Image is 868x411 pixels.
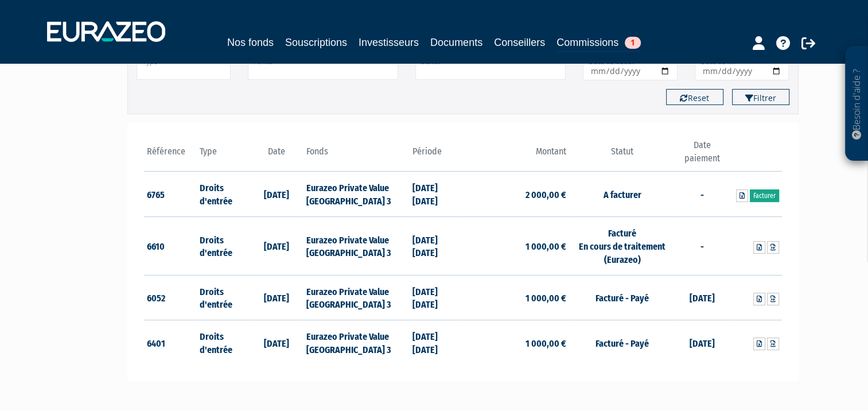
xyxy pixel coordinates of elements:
td: Eurazeo Private Value [GEOGRAPHIC_DATA] 3 [303,217,409,276]
th: Statut [569,139,675,172]
td: 6610 [144,217,197,276]
td: Eurazeo Private Value [GEOGRAPHIC_DATA] 3 [303,172,409,217]
a: Nos fonds [227,34,274,51]
td: [DATE] [DATE] [410,172,463,217]
td: 1 000,00 € [463,217,569,276]
td: Facturé En cours de traitement (Eurazeo) [569,217,675,276]
a: Commissions1 [556,34,641,52]
th: Date paiement [675,139,729,172]
button: Reset [666,89,723,105]
td: Eurazeo Private Value [GEOGRAPHIC_DATA] 3 [303,320,409,365]
th: Montant [463,139,569,172]
a: Investisseurs [359,34,419,51]
td: Facturé - Payé [569,320,675,365]
a: Souscriptions [285,34,347,51]
td: [DATE] [675,320,729,365]
td: 1 000,00 € [463,275,569,320]
td: [DATE] [250,320,303,365]
td: [DATE] [675,275,729,320]
a: Facturer [750,189,779,202]
td: - [675,172,729,217]
td: [DATE] [DATE] [410,320,463,365]
td: Facturé - Payé [569,275,675,320]
td: Droits d'entrée [197,275,250,320]
th: Date [250,139,303,172]
td: 6401 [144,320,197,365]
th: Fonds [303,139,409,172]
th: Référence [144,139,197,172]
td: Droits d'entrée [197,320,250,365]
a: Conseillers [494,34,545,51]
td: [DATE] [DATE] [410,217,463,276]
td: 6765 [144,172,197,217]
th: Type [197,139,250,172]
td: Droits d'entrée [197,172,250,217]
td: Eurazeo Private Value [GEOGRAPHIC_DATA] 3 [303,275,409,320]
td: - [675,217,729,276]
a: Documents [430,34,482,51]
td: Droits d'entrée [197,217,250,276]
td: [DATE] [DATE] [410,275,463,320]
p: Besoin d'aide ? [850,52,863,156]
img: 1732889491-logotype_eurazeo_blanc_rvb.png [47,21,165,42]
td: [DATE] [250,217,303,276]
td: 2 000,00 € [463,172,569,217]
th: Période [410,139,463,172]
td: [DATE] [250,275,303,320]
td: 1 000,00 € [463,320,569,365]
span: 1 [625,37,641,49]
td: 6052 [144,275,197,320]
td: A facturer [569,172,675,217]
td: [DATE] [250,172,303,217]
button: Filtrer [732,89,789,105]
